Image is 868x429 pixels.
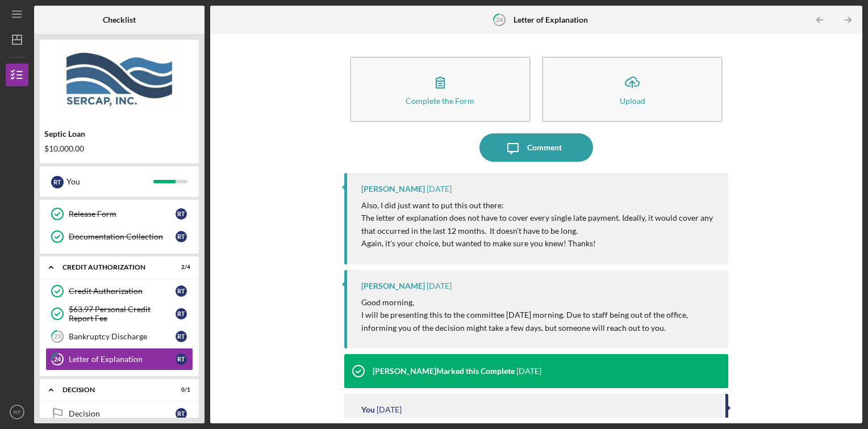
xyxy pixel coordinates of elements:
[54,356,61,363] tspan: 24
[66,172,153,191] div: You
[69,305,176,323] div: $63.97 Personal Credit Report Fee
[542,57,723,122] button: Upload
[361,405,375,414] div: You
[516,367,541,376] time: 2025-09-23 21:28
[51,176,64,188] div: R T
[45,325,193,348] a: 23Bankruptcy DischargeRT
[361,184,425,194] div: [PERSON_NAME]
[361,199,717,212] p: Also, I did just want to put this out there:
[69,409,176,418] div: Decision
[176,308,187,319] div: R T
[176,331,187,342] div: R T
[176,354,187,365] div: R T
[69,232,176,241] div: Documentation Collection
[176,231,187,242] div: R T
[54,333,61,340] tspan: 23
[427,184,452,194] time: 2025-09-25 13:42
[361,309,717,334] p: I will be presenting this to the committee [DATE] morning. Due to staff being out of the office, ...
[170,264,190,271] div: 2 / 4
[103,15,136,24] b: Checklist
[176,408,187,419] div: R T
[514,15,588,24] b: Letter of Explanation
[44,129,194,138] div: Septic Loan
[45,225,193,248] a: Documentation CollectionRT
[69,332,176,341] div: Bankruptcy Discharge
[406,96,474,105] div: Complete the Form
[14,409,21,415] text: RT
[45,302,193,325] a: $63.97 Personal Credit Report FeeRT
[377,405,402,414] time: 2025-09-23 20:31
[176,208,187,220] div: R T
[496,16,503,23] tspan: 24
[361,296,717,309] p: Good morning,
[44,144,194,153] div: $10,000.00
[6,401,28,423] button: RT
[350,57,531,122] button: Complete the Form
[62,264,162,271] div: CREDIT AUTHORIZATION
[361,212,717,237] p: The letter of explanation does not have to cover every single late payment. Ideally, it would cov...
[620,96,645,105] div: Upload
[361,281,425,291] div: [PERSON_NAME]
[69,355,176,364] div: Letter of Explanation
[427,281,452,291] time: 2025-09-25 13:41
[62,386,162,393] div: Decision
[479,133,593,162] button: Comment
[176,285,187,297] div: R T
[527,133,562,162] div: Comment
[40,45,199,113] img: Product logo
[361,237,717,250] p: Again, it's your choice, but wanted to make sure you knew! Thanks!
[45,348,193,371] a: 24Letter of ExplanationRT
[45,203,193,225] a: Release FormRT
[45,280,193,302] a: Credit AuthorizationRT
[69,287,176,296] div: Credit Authorization
[170,386,190,393] div: 0 / 1
[69,209,176,218] div: Release Form
[45,402,193,425] a: DecisionRT
[373,367,515,376] div: [PERSON_NAME] Marked this Complete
